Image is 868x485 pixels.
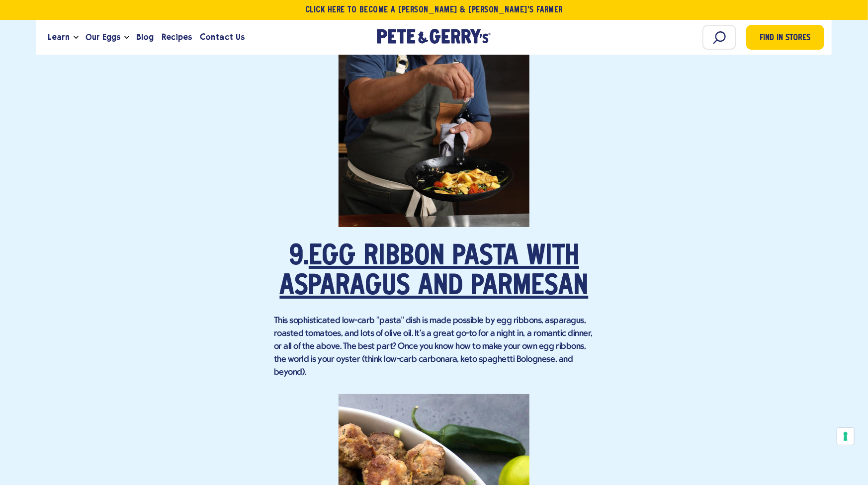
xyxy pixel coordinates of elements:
[702,25,736,50] input: Search
[124,36,129,39] button: Open the dropdown menu for Our Eggs
[82,24,124,51] a: Our Eggs
[760,32,811,45] span: Find in Stores
[274,242,594,302] h2: 9.
[280,243,589,301] a: Egg Ribbon Pasta with Asparagus and Parmesan
[746,25,824,50] a: Find in Stores
[86,31,120,43] span: Our Eggs
[274,315,594,379] p: This sophisticated low-carb "pasta" dish is made possible by egg ribbons, asparagus, roasted toma...
[196,24,249,51] a: Contact Us
[136,31,154,43] span: Blog
[74,36,79,39] button: Open the dropdown menu for Learn
[162,31,192,43] span: Recipes
[48,31,70,43] span: Learn
[200,31,245,43] span: Contact Us
[132,24,158,51] a: Blog
[837,428,854,445] button: Your consent preferences for tracking technologies
[158,24,196,51] a: Recipes
[44,24,74,51] a: Learn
